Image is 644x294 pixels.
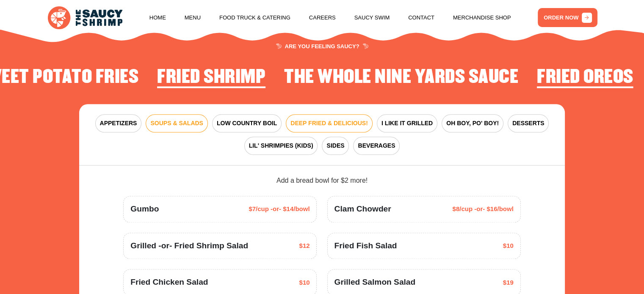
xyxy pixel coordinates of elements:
span: DEEP FRIED & DELICIOUS! [290,119,368,128]
span: I LIKE IT GRILLED [381,119,433,128]
span: $7/cup -or- $14/bowl [249,204,310,214]
h2: Fried Shrimp [157,67,265,88]
li: 1 of 4 [157,67,265,91]
button: BEVERAGES [353,137,400,155]
button: I LIKE IT GRILLED [377,114,437,132]
button: LIL' SHRIMPIES (KIDS) [244,137,318,155]
a: ORDER NOW [538,8,597,27]
h2: The Whole Nine Yards Sauce [284,67,518,88]
a: Careers [309,2,336,34]
span: $19 [503,278,514,288]
span: LIL' SHRIMPIES (KIDS) [249,141,313,150]
span: $10 [299,278,310,288]
span: Clam Chowder [334,203,391,215]
div: Add a bread bowl for $2 more! [123,176,520,186]
h2: Fried Oreos [537,67,633,88]
li: 3 of 4 [537,67,633,91]
span: Grilled Salmon Salad [334,276,415,289]
a: Merchandise Shop [453,2,511,34]
button: SIDES [322,137,349,155]
span: SIDES [326,141,344,150]
span: Fried Chicken Salad [130,276,208,289]
span: APPETIZERS [100,119,137,128]
span: Gumbo [130,203,159,215]
span: LOW COUNTRY BOIL [217,119,277,128]
button: SOUPS & SALADS [146,114,207,132]
span: Grilled -or- Fried Shrimp Salad [130,240,248,252]
span: OH BOY, PO' BOY! [446,119,499,128]
span: $10 [503,241,514,251]
span: Fried Fish Salad [334,240,397,252]
a: Home [149,2,166,34]
span: DESSERTS [512,119,544,128]
a: Food Truck & Catering [219,2,290,34]
button: LOW COUNTRY BOIL [212,114,282,132]
button: OH BOY, PO' BOY! [442,114,503,132]
span: $8/cup -or- $16/bowl [452,204,513,214]
a: Menu [185,2,201,34]
span: ARE YOU FEELING SAUCY? [276,44,368,49]
img: logo [48,6,122,29]
span: BEVERAGES [358,141,395,150]
button: DESSERTS [508,114,549,132]
li: 2 of 4 [284,67,518,91]
button: APPETIZERS [95,114,142,132]
a: Contact [408,2,434,34]
span: $12 [299,241,310,251]
a: Saucy Swim [354,2,390,34]
button: DEEP FRIED & DELICIOUS! [286,114,373,132]
span: SOUPS & SALADS [150,119,203,128]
